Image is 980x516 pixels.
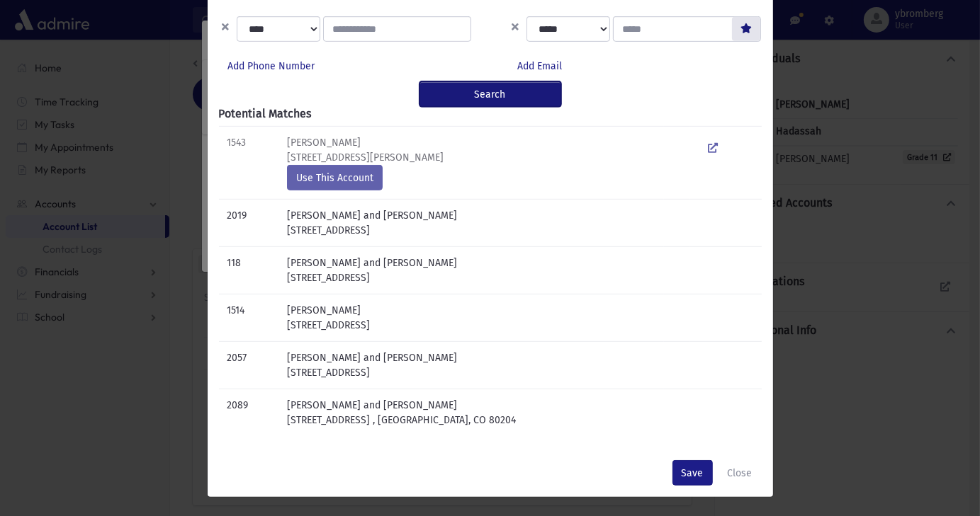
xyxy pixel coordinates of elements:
[672,460,713,486] button: Save
[278,342,664,389] td: [PERSON_NAME] and [PERSON_NAME] [STREET_ADDRESS]
[278,247,664,294] td: [PERSON_NAME] and [PERSON_NAME] [STREET_ADDRESS]
[219,107,762,120] h6: Potential Matches
[219,389,279,437] td: 2089
[278,127,664,200] td: [PERSON_NAME] [STREET_ADDRESS][PERSON_NAME]
[219,247,279,294] td: 118
[719,460,762,486] button: Close
[219,127,279,200] td: 1543
[287,165,383,190] button: Use This Account
[419,81,561,107] button: Search
[219,342,279,389] td: 2057
[278,389,664,437] td: [PERSON_NAME] and [PERSON_NAME] [STREET_ADDRESS] , [GEOGRAPHIC_DATA], CO 80204
[219,53,325,79] button: Add Phone Number
[278,200,664,247] td: [PERSON_NAME] and [PERSON_NAME] [STREET_ADDRESS]
[278,294,664,342] td: [PERSON_NAME] [STREET_ADDRESS]
[219,200,279,247] td: 2019
[219,294,279,342] td: 1514
[509,53,572,79] button: Add Email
